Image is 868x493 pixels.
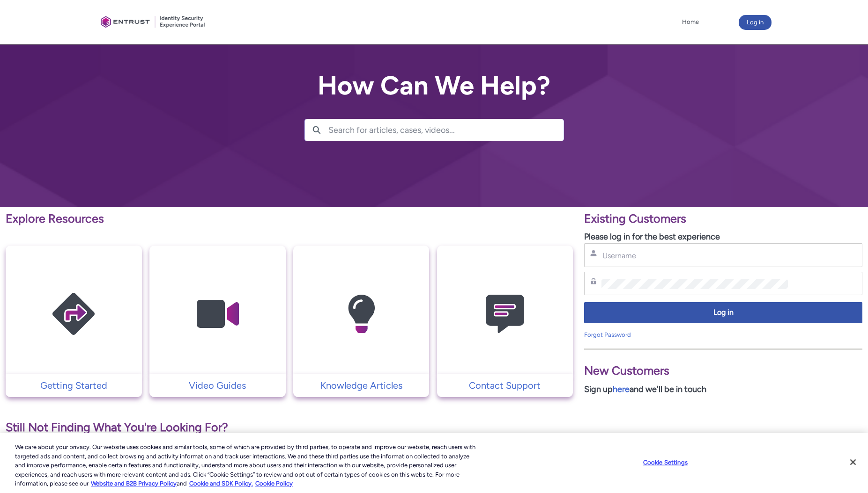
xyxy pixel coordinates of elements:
button: Search [305,119,328,141]
button: Log in [584,302,862,323]
p: Getting Started [10,378,137,392]
p: Knowledge Articles [298,378,425,392]
h2: How Can We Help? [304,71,564,100]
a: Video Guides [149,378,286,392]
a: Knowledge Articles [293,378,430,392]
span: Log in [590,307,856,318]
img: Getting Started [29,264,118,364]
p: Contact Support [442,378,569,392]
a: More information about our cookie policy., opens in a new tab [91,480,177,487]
a: Forgot Password [584,331,631,338]
button: Close [843,452,863,472]
p: Still Not Finding What You're Looking For? [6,419,573,436]
a: Home [680,15,701,29]
p: Please log in for the best experience [584,231,862,243]
img: Video Guides [173,264,262,364]
a: Getting Started [6,378,142,392]
a: Cookie Policy [255,480,293,487]
button: Cookie Settings [636,453,695,472]
p: Explore Resources [6,210,573,228]
button: Log in [739,15,772,30]
a: Cookie and SDK Policy. [189,480,253,487]
p: Video Guides [154,378,281,392]
p: Sign up and we'll be in touch [584,383,862,396]
input: Search for articles, cases, videos... [328,119,564,141]
input: Username [601,251,787,261]
a: Contact Support [437,378,573,392]
p: Existing Customers [584,210,862,228]
div: We care about your privacy. Our website uses cookies and similar tools, some of which are provide... [15,442,477,488]
img: Contact Support [460,264,549,364]
p: New Customers [584,362,862,380]
img: Knowledge Articles [317,264,406,364]
a: here [613,384,630,394]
